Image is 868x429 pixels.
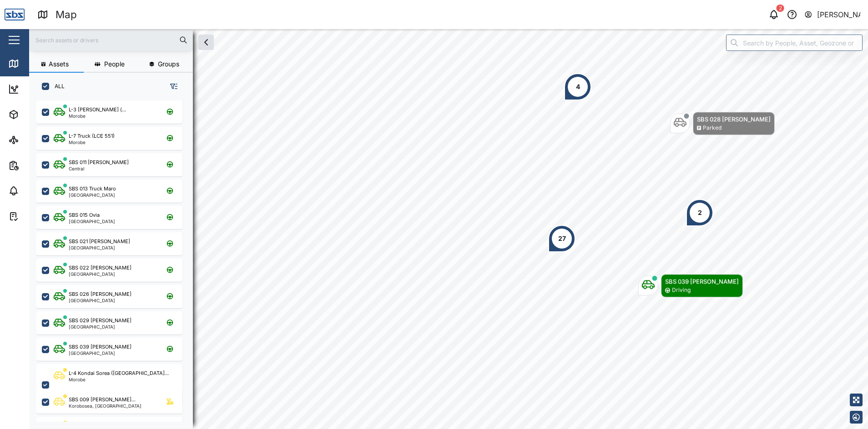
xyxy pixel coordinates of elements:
[69,140,115,145] div: Morobe
[69,343,131,351] div: SBS 039 [PERSON_NAME]
[686,199,713,226] div: Map marker
[24,59,44,69] div: Map
[69,185,116,193] div: SBS 013 Truck Maro
[69,245,130,250] div: [GEOGRAPHIC_DATA]
[69,404,141,408] div: Korobosea, [GEOGRAPHIC_DATA]
[69,166,129,171] div: Central
[703,124,722,132] div: Parked
[558,234,566,244] div: 27
[24,135,45,145] div: Sites
[29,29,868,429] canvas: Map
[56,7,77,23] div: Map
[69,324,131,329] div: [GEOGRAPHIC_DATA]
[24,84,65,94] div: Dashboard
[69,193,116,197] div: [GEOGRAPHIC_DATA]
[69,351,131,355] div: [GEOGRAPHIC_DATA]
[69,317,131,324] div: SBS 029 [PERSON_NAME]
[69,132,115,140] div: L-7 Truck (LCE 551)
[69,264,131,272] div: SBS 022 [PERSON_NAME]
[576,82,580,92] div: 4
[817,9,861,20] div: [PERSON_NAME]
[24,110,52,120] div: Assets
[69,369,169,377] div: L-4 Kondai Sorea ([GEOGRAPHIC_DATA]...
[804,8,861,21] button: [PERSON_NAME]
[69,159,129,166] div: SBS 011 [PERSON_NAME]
[548,225,575,252] div: Map marker
[670,112,775,135] div: Map marker
[24,160,55,170] div: Reports
[24,186,52,196] div: Alarms
[24,211,49,221] div: Tasks
[726,35,863,51] input: Search by People, Asset, Geozone or Place
[69,106,126,114] div: L-3 [PERSON_NAME] (...
[698,208,702,218] div: 2
[69,377,169,382] div: Morobe
[69,396,136,404] div: SBS 009 [PERSON_NAME]...
[49,83,65,90] label: ALL
[36,97,192,422] div: grid
[777,5,784,12] div: 2
[69,298,131,303] div: [GEOGRAPHIC_DATA]
[104,61,125,67] span: People
[69,290,131,298] div: SBS 026 [PERSON_NAME]
[69,114,126,118] div: Morobe
[158,61,179,67] span: Groups
[69,238,130,245] div: SBS 021 [PERSON_NAME]
[35,33,187,47] input: Search assets or drivers
[638,274,743,297] div: Map marker
[69,272,131,276] div: [GEOGRAPHIC_DATA]
[69,219,115,224] div: [GEOGRAPHIC_DATA]
[697,115,771,124] div: SBS 028 [PERSON_NAME]
[69,211,100,219] div: SBS 015 Ovia
[564,73,591,100] div: Map marker
[5,5,25,25] img: Main Logo
[672,286,691,294] div: Driving
[665,277,739,286] div: SBS 039 [PERSON_NAME]
[49,61,69,67] span: Assets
